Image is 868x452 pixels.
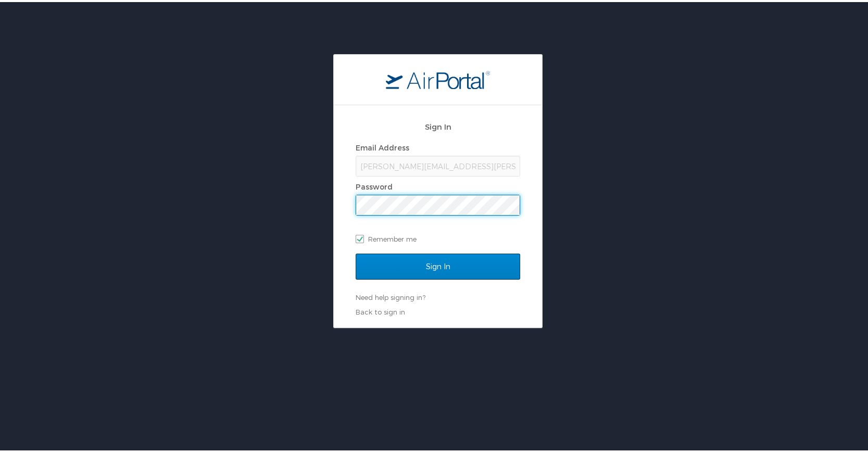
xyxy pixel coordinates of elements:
[356,141,409,150] label: Email Address
[356,180,393,189] label: Password
[356,252,520,278] input: Sign In
[356,291,425,299] a: Need help signing in?
[386,68,490,87] img: logo
[356,119,520,131] h2: Sign In
[356,306,405,314] a: Back to sign in
[356,229,520,245] label: Remember me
